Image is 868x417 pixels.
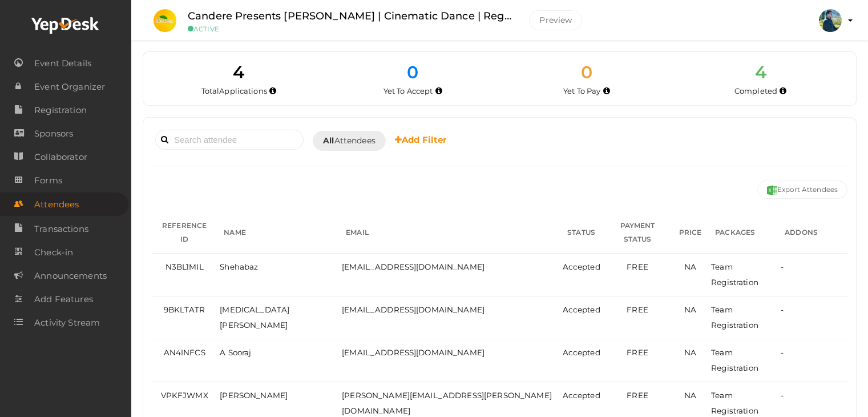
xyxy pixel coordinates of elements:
th: PRICE [672,212,708,254]
span: [EMAIL_ADDRESS][DOMAIN_NAME] [342,348,485,357]
span: FREE [627,348,648,357]
span: - [781,305,784,314]
span: [EMAIL_ADDRESS][DOMAIN_NAME] [342,262,485,271]
span: Applications [219,86,267,95]
b: Add Filter [395,134,447,145]
span: NA [684,262,696,271]
span: Attendees [323,135,376,147]
span: Activity Stream [34,311,100,334]
img: ACg8ocImFeownhHtboqxd0f2jP-n9H7_i8EBYaAdPoJXQiB63u4xhcvD=s100 [819,9,842,32]
b: All [323,135,334,146]
span: Accepted [563,305,600,314]
th: PACKAGES [708,212,778,254]
span: Total [201,86,267,95]
span: FREE [627,262,648,271]
span: Team Registration [711,262,758,287]
span: FREE [627,391,648,400]
span: [EMAIL_ADDRESS][DOMAIN_NAME] [342,305,485,314]
span: Event Organizer [34,75,105,98]
span: - [781,262,784,271]
span: VPKFJWMX [161,391,208,400]
th: STATUS [560,212,603,254]
span: Completed [734,86,777,95]
span: 4 [233,62,244,83]
button: Preview [529,10,582,30]
span: Transactions [34,218,88,240]
span: NA [684,348,696,357]
button: Export Attendees [757,181,847,199]
i: Yet to be accepted by organizer [435,88,442,94]
span: Accepted [563,391,600,400]
span: A Sooraj [220,348,251,357]
span: REFERENCE ID [162,221,207,243]
span: Shehabaz [220,262,258,271]
span: Collaborator [34,146,87,169]
span: Registration [34,99,87,122]
span: Accepted [563,348,600,357]
span: N3BL1MIL [165,262,204,271]
span: AN4INFCS [164,348,205,357]
span: NA [684,391,696,400]
span: - [781,348,784,357]
span: Team Registration [711,391,758,415]
i: Accepted by organizer and yet to make payment [603,88,610,94]
span: Yet To Pay [563,86,600,95]
input: Search attendee [155,130,304,150]
span: - [781,391,784,400]
span: Event Details [34,52,91,75]
img: 3WRJEMHM_small.png [154,9,176,32]
span: Sponsors [34,122,73,145]
span: Accepted [563,262,600,271]
th: ADDONS [778,212,847,254]
span: [PERSON_NAME][EMAIL_ADDRESS][PERSON_NAME][DOMAIN_NAME] [342,391,552,415]
th: PAYMENT STATUS [603,212,672,254]
span: [PERSON_NAME] [220,391,288,400]
span: Add Features [34,288,93,311]
i: Total number of applications [269,88,276,94]
span: Team Registration [711,305,758,330]
img: excel.svg [767,185,777,195]
span: Announcements [34,264,107,287]
small: ACTIVE [188,25,512,33]
th: NAME [217,212,339,254]
span: 9BKLTATR [164,305,205,314]
span: 4 [755,62,766,83]
span: Attendees [34,193,79,216]
span: Yet To Accept [383,86,433,95]
label: Candere Presents [PERSON_NAME] | Cinematic Dance | Registration [188,8,512,25]
th: EMAIL [339,212,559,254]
span: FREE [627,305,648,314]
span: Team Registration [711,348,758,372]
span: Check-in [34,241,73,264]
span: NA [684,305,696,314]
span: Forms [34,169,62,192]
i: Accepted and completed payment succesfully [780,88,786,94]
span: [MEDICAL_DATA][PERSON_NAME] [220,305,289,330]
span: 0 [407,62,418,83]
span: 0 [581,62,592,83]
